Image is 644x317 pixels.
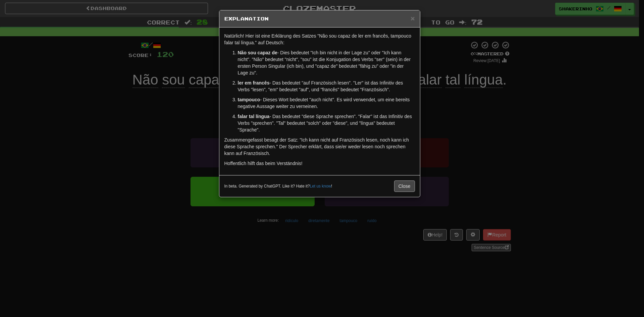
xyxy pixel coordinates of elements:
[224,137,415,157] p: Zusammengefasst besagt der Satz: "Ich kann nicht auf Französisch lesen, noch kann ich diese Sprac...
[394,180,415,192] button: Close
[310,184,331,189] a: Let us know
[238,114,270,119] strong: falar tal língua
[224,33,415,46] p: Natürlich! Hier ist eine Erklärung des Satzes "Não sou capaz de ler em francês, tampouco falar ta...
[238,96,415,110] p: - Dieses Wort bedeutet "auch nicht". Es wird verwendet, um eine bereits negative Aussage weiter z...
[238,113,415,133] p: - Das bedeutet "diese Sprache sprechen". "Falar" ist das Infinitiv des Verbs "sprechen". "Tal" be...
[238,50,277,55] strong: Não sou capaz de
[411,14,415,22] span: ×
[238,97,260,102] strong: tampouco
[224,15,415,22] h5: Explanation
[224,183,332,189] small: In beta. Generated by ChatGPT. Like it? Hate it? !
[411,15,415,22] button: Close
[238,80,270,86] strong: ler em francês
[238,80,415,93] p: - Das bedeutet "auf Französisch lesen". "Ler" ist das Infinitiv des Verbs "lesen", "em" bedeutet ...
[224,160,415,167] p: Hoffentlich hilft das beim Verständnis!
[238,49,415,76] p: - Dies bedeutet "Ich bin nicht in der Lage zu" oder "Ich kann nicht". "Não" bedeutet "nicht", "so...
